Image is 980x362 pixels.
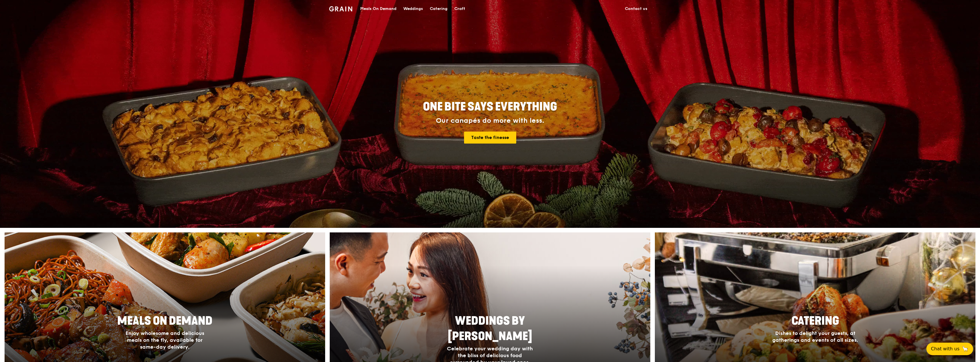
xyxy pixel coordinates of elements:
div: Craft [454,0,465,17]
span: Catering [791,314,839,328]
a: Contact us [621,0,651,17]
a: Weddings [400,0,426,17]
span: Meals On Demand [117,314,212,328]
a: Catering [426,0,451,17]
a: Taste the finesse [464,132,516,144]
div: Weddings [403,0,423,17]
div: Our canapés do more with less. [387,117,593,125]
span: Chat with us [931,345,959,352]
div: Meals On Demand [360,0,396,17]
div: Catering [430,0,448,17]
span: 🦙 [962,345,969,352]
span: Enjoy wholesome and delicious meals on the fly, available for same-day delivery. [125,330,204,350]
span: Weddings by [PERSON_NAME] [448,314,532,343]
span: ONE BITE SAYS EVERYTHING [423,100,557,114]
span: Dishes to delight your guests, at gatherings and events of all sizes. [772,330,858,343]
img: Grain [329,6,352,11]
a: Craft [451,0,469,17]
button: Chat with us🦙 [926,343,973,355]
